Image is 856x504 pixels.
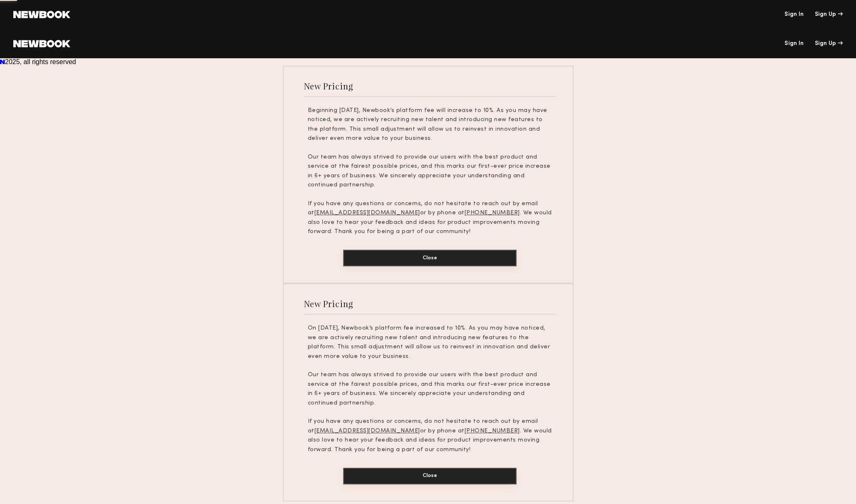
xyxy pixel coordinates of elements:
p: Beginning [DATE], Newbook’s platform fee will increase to 10%. As you may have noticed, we are ac... [308,106,552,144]
p: Our team has always strived to provide our users with the best product and service at the fairest... [308,370,552,408]
span: 2025, all rights reserved [5,58,76,65]
div: Sign Up [815,12,843,17]
p: If you have any questions or concerns, do not hesitate to reach out by email at or by phone at . ... [308,199,552,237]
p: On [DATE], Newbook’s platform fee increased to 10%. As you may have noticed, we are actively recr... [308,324,552,361]
a: Sign In [784,41,804,47]
u: [PHONE_NUMBER] [465,210,520,216]
u: [EMAIL_ADDRESS][DOMAIN_NAME] [314,210,420,216]
u: [EMAIL_ADDRESS][DOMAIN_NAME] [314,428,420,434]
a: Sign In [784,12,804,17]
div: Sign Up [815,41,843,47]
button: Close [343,250,517,266]
p: If you have any questions or concerns, do not hesitate to reach out by email at or by phone at . ... [308,417,552,454]
button: Close [343,468,517,484]
div: New Pricing [304,80,354,92]
p: Our team has always strived to provide our users with the best product and service at the fairest... [308,153,552,190]
div: New Pricing [304,298,354,309]
u: [PHONE_NUMBER] [465,428,520,434]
